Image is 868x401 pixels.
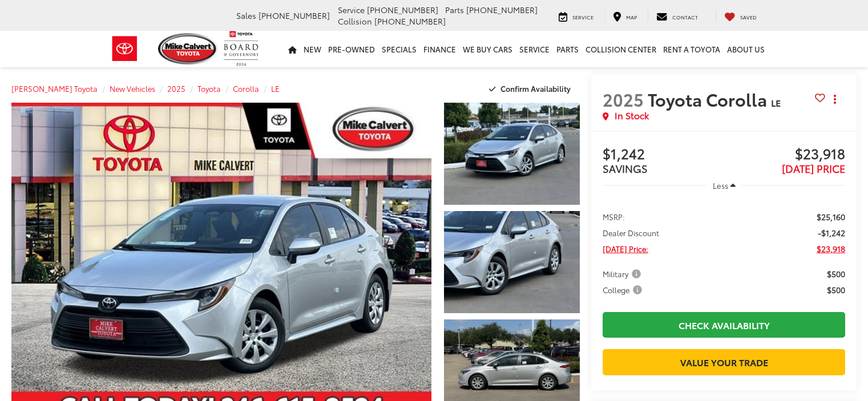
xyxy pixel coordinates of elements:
[603,349,845,375] a: Value Your Trade
[572,13,594,21] span: Service
[582,31,660,67] a: Collision Center
[271,83,280,94] a: LE
[834,95,836,104] span: dropdown dots
[445,4,464,15] span: Parts
[550,10,602,22] a: Service
[110,83,155,94] a: New Vehicles
[604,10,645,22] a: Map
[300,31,325,67] a: New
[740,13,757,21] span: Saved
[553,31,582,67] a: Parts
[672,13,698,21] span: Contact
[615,109,649,122] span: In Stock
[782,161,845,176] span: [DATE] PRICE
[603,312,845,338] a: Check Availability
[603,268,645,280] button: Military
[167,83,185,94] a: 2025
[603,87,644,111] span: 2025
[603,227,659,238] span: Dealer Discount
[648,87,771,111] span: Toyota Corolla
[442,102,581,206] img: 2025 Toyota Corolla LE
[442,210,581,314] img: 2025 Toyota Corolla LE
[603,243,648,254] span: [DATE] Price:
[818,227,845,238] span: -$1,242
[603,268,643,280] span: Military
[158,33,219,64] img: Mike Calvert Toyota
[603,284,646,295] button: College
[420,31,459,67] a: Finance
[825,89,845,109] button: Actions
[603,146,724,163] span: $1,242
[603,161,648,176] span: SAVINGS
[603,211,625,222] span: MSRP:
[103,30,146,67] img: Toyota
[516,31,553,67] a: Service
[197,83,221,94] a: Toyota
[374,15,446,27] span: [PHONE_NUMBER]
[259,10,330,21] span: [PHONE_NUMBER]
[367,4,438,15] span: [PHONE_NUMBER]
[603,284,644,295] span: College
[713,180,728,191] span: Less
[827,284,845,295] span: $500
[236,10,256,21] span: Sales
[444,211,580,313] a: Expand Photo 2
[444,103,580,205] a: Expand Photo 1
[338,15,372,27] span: Collision
[466,4,538,15] span: [PHONE_NUMBER]
[500,83,571,94] span: Confirm Availability
[660,31,724,67] a: Rent a Toyota
[707,175,741,196] button: Less
[626,13,637,21] span: Map
[325,31,378,67] a: Pre-Owned
[338,4,365,15] span: Service
[483,79,580,99] button: Confirm Availability
[11,83,98,94] a: [PERSON_NAME] Toyota
[771,96,781,109] span: LE
[724,31,768,67] a: About Us
[648,10,706,22] a: Contact
[827,268,845,280] span: $500
[817,243,845,254] span: $23,918
[285,31,300,67] a: Home
[378,31,420,67] a: Specials
[459,31,516,67] a: WE BUY CARS
[724,146,845,163] span: $23,918
[716,10,765,22] a: My Saved Vehicles
[233,83,259,94] a: Corolla
[817,211,845,222] span: $25,160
